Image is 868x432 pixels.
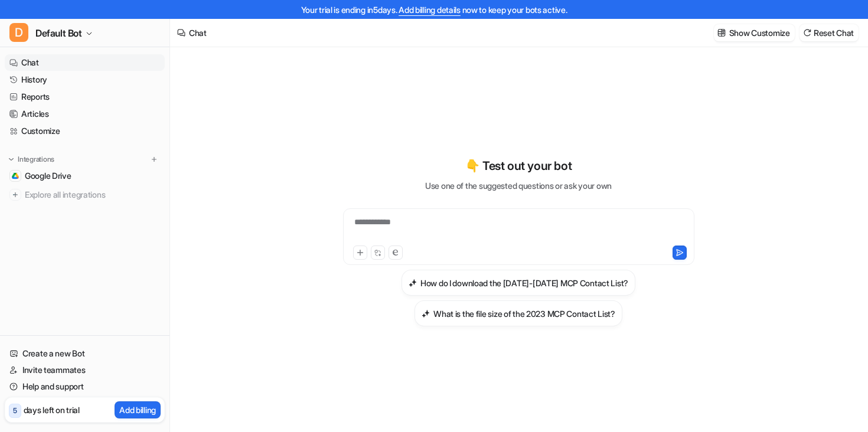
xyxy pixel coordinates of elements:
img: Google Drive [12,172,19,179]
p: 👇 Test out your bot [465,157,572,175]
a: Create a new Bot [5,345,165,362]
a: Chat [5,54,165,71]
p: Show Customize [729,27,790,39]
img: customize [717,28,726,37]
button: Integrations [5,153,58,165]
img: explore all integrations [9,189,21,201]
a: History [5,71,165,88]
a: Add billing details [399,5,461,15]
img: menu_add.svg [150,155,158,163]
span: D [9,23,28,42]
a: Reports [5,89,165,105]
p: Use one of the suggested questions or ask your own [425,179,612,192]
a: Invite teammates [5,362,165,378]
button: Show Customize [714,24,795,41]
a: Articles [5,106,165,122]
a: Customize [5,123,165,139]
div: Chat [189,27,207,39]
button: How do I download the 2014-2015 MCP Contact List?How do I download the [DATE]-[DATE] MCP Contact ... [402,270,635,296]
span: Default Bot [35,25,82,41]
p: Integrations [18,155,54,164]
p: days left on trial [24,404,80,416]
button: Add billing [115,401,161,418]
h3: How do I download the [DATE]-[DATE] MCP Contact List? [420,277,628,289]
a: Help and support [5,378,165,395]
img: What is the file size of the 2023 MCP Contact List? [422,309,430,318]
p: Add billing [119,404,156,416]
img: reset [803,28,811,37]
span: Google Drive [25,170,71,182]
a: Explore all integrations [5,186,165,203]
img: How do I download the 2014-2015 MCP Contact List? [409,279,417,287]
a: Google DriveGoogle Drive [5,168,165,184]
span: Explore all integrations [25,185,160,204]
img: expand menu [7,155,15,163]
p: 5 [13,405,17,416]
button: What is the file size of the 2023 MCP Contact List?What is the file size of the 2023 MCP Contact ... [415,300,622,326]
h3: What is the file size of the 2023 MCP Contact List? [433,307,615,320]
button: Reset Chat [800,24,859,41]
